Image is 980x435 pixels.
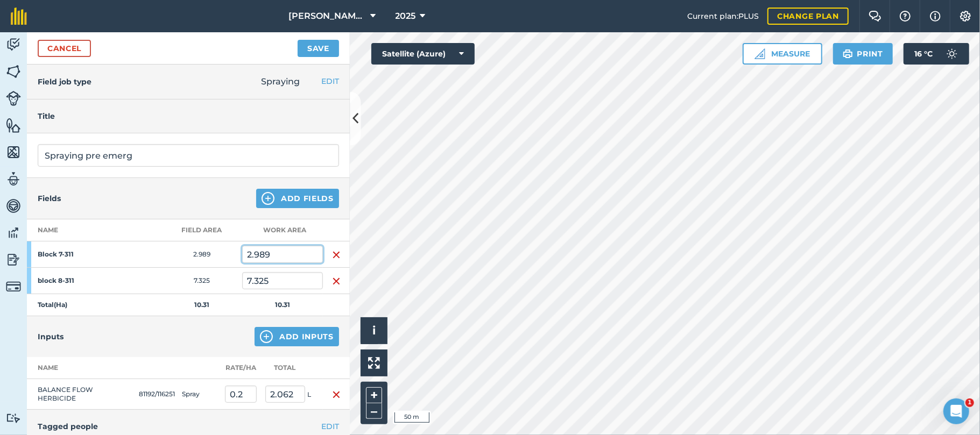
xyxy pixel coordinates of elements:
[27,379,135,410] td: BALANCE FLOW HERBICIDE
[260,330,273,343] img: svg+xml;base64,PHN2ZyB4bWxucz0iaHR0cDovL3d3dy53My5vcmcvMjAwMC9zdmciIHdpZHRoPSIxNCIgaGVpZ2h0PSIyNC...
[194,301,209,309] strong: 10.31
[321,420,339,432] button: EDIT
[38,301,67,309] strong: Total ( Ha )
[38,192,61,204] h4: Fields
[332,248,341,261] img: svg+xml;base64,PHN2ZyB4bWxucz0iaHR0cDovL3d3dy53My5vcmcvMjAwMC9zdmciIHdpZHRoPSIxNiIgaGVpZ2h0PSIyNC...
[6,117,21,133] img: svg+xml;base64,PHN2ZyB4bWxucz0iaHR0cDovL3d3dy53My5vcmcvMjAwMC9zdmciIHdpZHRoPSI1NiIgaGVpZ2h0PSI2MC...
[743,43,822,65] button: Measure
[38,40,91,57] a: Cancel
[255,327,339,346] button: Add Inputs
[221,357,261,379] th: Rate/ Ha
[261,379,323,410] td: L
[27,357,135,379] th: Name
[396,10,416,23] span: 2025
[361,317,387,344] button: i
[371,43,475,65] button: Satellite (Azure)
[904,43,969,65] button: 16 °C
[38,276,122,285] strong: block 8-311
[959,11,972,22] img: A cog icon
[914,43,933,65] span: 16 ° C
[27,219,161,241] th: Name
[161,219,242,241] th: Field Area
[6,225,21,241] img: svg+xml;base64,PD94bWwgdmVyc2lvbj0iMS4wIiBlbmNvZGluZz0idXRmLTgiPz4KPCEtLSBHZW5lcmF0b3I6IEFkb2JlIE...
[6,171,21,187] img: svg+xml;base64,PD94bWwgdmVyc2lvbj0iMS4wIiBlbmNvZGluZz0idXRmLTgiPz4KPCEtLSBHZW5lcmF0b3I6IEFkb2JlIE...
[38,144,339,167] input: What needs doing?
[298,40,339,57] button: Save
[941,43,963,65] img: svg+xml;base64,PD94bWwgdmVyc2lvbj0iMS4wIiBlbmNvZGluZz0idXRmLTgiPz4KPCEtLSBHZW5lcmF0b3I6IEFkb2JlIE...
[38,331,64,343] h4: Inputs
[11,8,27,25] img: fieldmargin Logo
[178,379,221,410] td: Spray
[366,387,382,403] button: +
[6,91,21,106] img: svg+xml;base64,PD94bWwgdmVyc2lvbj0iMS4wIiBlbmNvZGluZz0idXRmLTgiPz4KPCEtLSBHZW5lcmF0b3I6IEFkb2JlIE...
[833,43,893,65] button: Print
[6,252,21,268] img: svg+xml;base64,PD94bWwgdmVyc2lvbj0iMS4wIiBlbmNvZGluZz0idXRmLTgiPz4KPCEtLSBHZW5lcmF0b3I6IEFkb2JlIE...
[6,413,21,423] img: svg+xml;base64,PD94bWwgdmVyc2lvbj0iMS4wIiBlbmNvZGluZz0idXRmLTgiPz4KPCEtLSBHZW5lcmF0b3I6IEFkb2JlIE...
[261,357,323,379] th: Total
[262,192,274,205] img: svg+xml;base64,PHN2ZyB4bWxucz0iaHR0cDovL3d3dy53My5vcmcvMjAwMC9zdmciIHdpZHRoPSIxNCIgaGVpZ2h0PSIyNC...
[930,10,941,23] img: svg+xml;base64,PHN2ZyB4bWxucz0iaHR0cDovL3d3dy53My5vcmcvMjAwMC9zdmciIHdpZHRoPSIxNyIgaGVpZ2h0PSIxNy...
[372,324,376,337] span: i
[135,379,178,410] td: 81192/116251
[38,76,91,88] h4: Field job type
[6,279,21,294] img: svg+xml;base64,PD94bWwgdmVyc2lvbj0iMS4wIiBlbmNvZGluZz0idXRmLTgiPz4KPCEtLSBHZW5lcmF0b3I6IEFkb2JlIE...
[899,11,912,22] img: A question mark icon
[242,219,323,241] th: Work area
[6,63,21,80] img: svg+xml;base64,PHN2ZyB4bWxucz0iaHR0cDovL3d3dy53My5vcmcvMjAwMC9zdmciIHdpZHRoPSI1NiIgaGVpZ2h0PSI2MC...
[843,47,853,60] img: svg+xml;base64,PHN2ZyB4bWxucz0iaHR0cDovL3d3dy53My5vcmcvMjAwMC9zdmciIHdpZHRoPSIxOSIgaGVpZ2h0PSIyNC...
[38,250,122,259] strong: Block 7-311
[275,301,290,309] strong: 10.31
[767,8,849,25] a: Change plan
[256,189,339,208] button: Add Fields
[6,37,21,53] img: svg+xml;base64,PD94bWwgdmVyc2lvbj0iMS4wIiBlbmNvZGluZz0idXRmLTgiPz4KPCEtLSBHZW5lcmF0b3I6IEFkb2JlIE...
[261,76,300,87] span: Spraying
[687,10,759,22] span: Current plan : PLUS
[332,388,341,401] img: svg+xml;base64,PHN2ZyB4bWxucz0iaHR0cDovL3d3dy53My5vcmcvMjAwMC9zdmciIHdpZHRoPSIxNiIgaGVpZ2h0PSIyNC...
[161,268,242,294] td: 7.325
[6,144,21,160] img: svg+xml;base64,PHN2ZyB4bWxucz0iaHR0cDovL3d3dy53My5vcmcvMjAwMC9zdmciIHdpZHRoPSI1NiIgaGVpZ2h0PSI2MC...
[332,275,341,288] img: svg+xml;base64,PHN2ZyB4bWxucz0iaHR0cDovL3d3dy53My5vcmcvMjAwMC9zdmciIHdpZHRoPSIxNiIgaGVpZ2h0PSIyNC...
[38,420,339,432] h4: Tagged people
[38,110,339,122] h4: Title
[366,403,382,419] button: –
[368,357,380,369] img: Four arrows, one pointing top left, one top right, one bottom right and the last bottom left
[965,398,974,407] span: 1
[943,398,969,424] iframe: Intercom live chat
[321,75,339,87] button: EDIT
[869,11,882,22] img: Two speech bubbles overlapping with the left bubble in the forefront
[6,198,21,214] img: svg+xml;base64,PD94bWwgdmVyc2lvbj0iMS4wIiBlbmNvZGluZz0idXRmLTgiPz4KPCEtLSBHZW5lcmF0b3I6IEFkb2JlIE...
[755,48,765,59] img: Ruler icon
[161,241,242,268] td: 2.989
[289,10,366,23] span: [PERSON_NAME] Farming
